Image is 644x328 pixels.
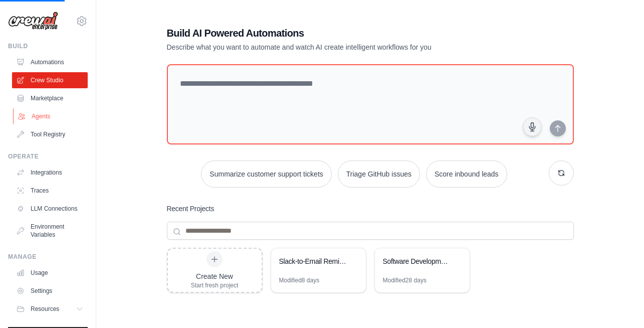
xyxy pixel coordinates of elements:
[383,276,426,284] div: Modified 28 days
[12,219,88,243] a: Environment Variables
[279,276,320,284] div: Modified 8 days
[12,201,88,217] a: LLM Connections
[383,256,452,266] div: Software Development Agency
[12,301,88,317] button: Resources
[426,160,507,188] button: Score inbound leads
[8,42,88,50] div: Build
[8,253,88,261] div: Manage
[12,126,88,142] a: Tool Registry
[8,12,58,31] img: Logo
[8,152,88,160] div: Operate
[279,256,348,266] div: Slack-to-Email Reminder Bot
[201,160,331,188] button: Summarize customer support tickets
[12,183,88,199] a: Traces
[12,265,88,281] a: Usage
[594,280,644,328] iframe: Chat Widget
[167,204,214,214] h3: Recent Projects
[12,72,88,88] a: Crew Studio
[191,281,239,289] div: Start fresh project
[191,271,239,281] div: Create New
[12,54,88,70] a: Automations
[549,160,574,186] button: Get new suggestions
[12,165,88,181] a: Integrations
[12,283,88,299] a: Settings
[31,305,59,313] span: Resources
[167,26,504,40] h1: Build AI Powered Automations
[13,108,89,124] a: Agents
[338,160,420,188] button: Triage GitHub issues
[167,42,504,52] p: Describe what you want to automate and watch AI create intelligent workflows for you
[523,117,542,136] button: Click to speak your automation idea
[12,90,88,106] a: Marketplace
